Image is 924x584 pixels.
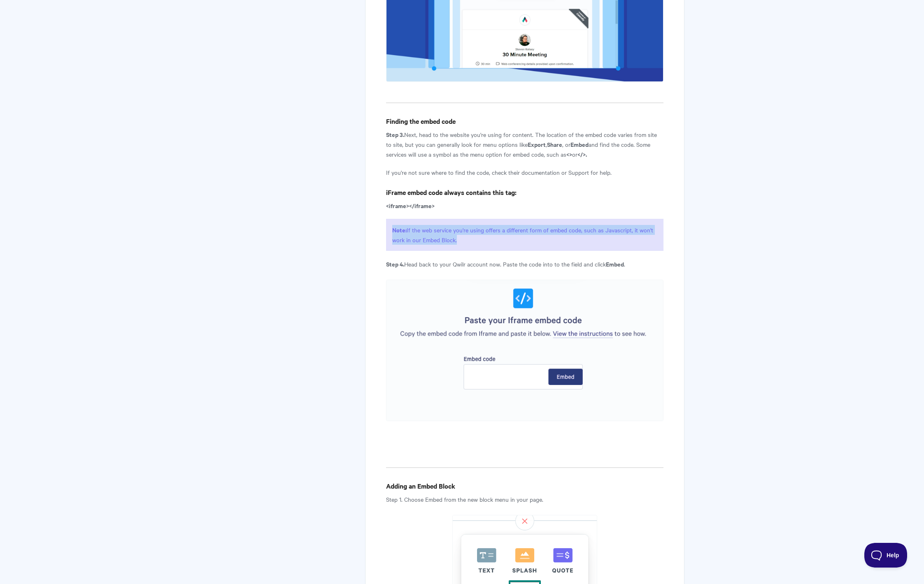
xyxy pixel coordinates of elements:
[566,150,572,158] strong: <>
[386,167,663,177] p: If you're not sure where to find the code, check their documentation or Support for help.
[386,494,663,504] p: Step 1. Choose Embed from the new block menu in your page.
[386,259,663,269] p: Head back to your Qwilr account now. Paste the code into to the field and click .
[547,140,562,148] strong: Share
[386,201,435,210] strong: <iframe></iframe>
[577,150,587,158] strong: </>.
[386,116,663,126] h4: Finding the embed code
[864,543,908,568] iframe: Toggle Customer Support
[386,260,404,268] strong: Step 4.
[386,130,404,139] strong: Step 3.
[606,260,624,268] b: Embed
[386,187,663,197] h4: iFrame embed code always contains this tag:
[528,140,546,148] strong: Export
[386,280,663,421] img: file-CK7tW24EWd.png
[386,219,663,251] p: If the web service you're using offers a different form of embed code, such as Javascript, it won...
[386,481,663,491] h4: Adding an Embed Block
[570,140,589,148] strong: Embed
[386,130,663,159] p: Next, head to the website you're using for content. The location of the embed code varies from si...
[392,225,407,234] strong: Note:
